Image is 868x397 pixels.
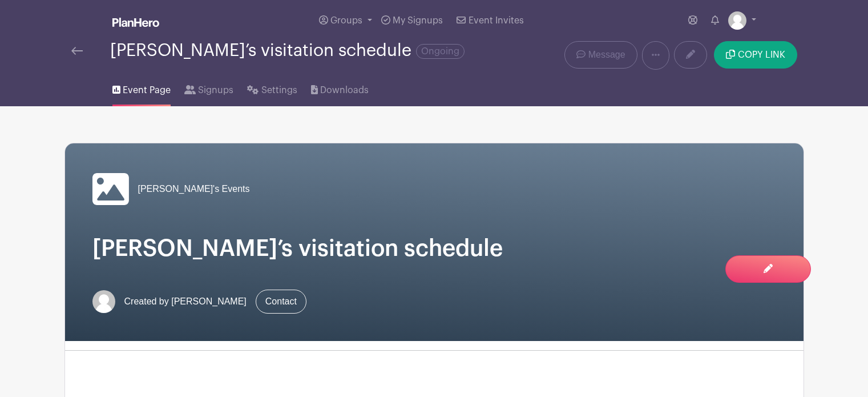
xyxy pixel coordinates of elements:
div: [PERSON_NAME]’s visitation schedule [110,41,465,60]
span: Groups [330,16,362,25]
span: Signups [198,83,233,97]
span: Event Invites [469,16,524,25]
a: Message [564,41,637,69]
span: Downloads [320,83,369,97]
a: Contact [256,290,306,314]
a: Downloads [311,70,369,106]
a: Settings [247,70,297,106]
span: Created by [PERSON_NAME] [124,295,247,308]
h1: [PERSON_NAME]’s visitation schedule [92,235,776,262]
img: default-ce2991bfa6775e67f084385cd625a349d9dcbb7a52a09fb2fda1e96e2d18dcdb.png [92,290,115,313]
span: Message [588,48,625,62]
a: Signups [184,70,233,106]
span: Settings [261,83,297,97]
span: [PERSON_NAME]'s Events [138,182,250,196]
a: Event Page [112,70,171,106]
span: COPY LINK [738,50,785,59]
img: back-arrow-29a5d9b10d5bd6ae65dc969a981735edf675c4d7a1fe02e03b50dbd4ba3cdb55.svg [71,47,83,55]
button: COPY LINK [714,41,797,69]
span: Event Page [123,83,171,97]
span: Ongoing [416,44,465,59]
img: logo_white-6c42ec7e38ccf1d336a20a19083b03d10ae64f83f12c07503d8b9e83406b4c7d.svg [112,18,159,27]
span: My Signups [393,16,443,25]
img: default-ce2991bfa6775e67f084385cd625a349d9dcbb7a52a09fb2fda1e96e2d18dcdb.png [728,11,746,30]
